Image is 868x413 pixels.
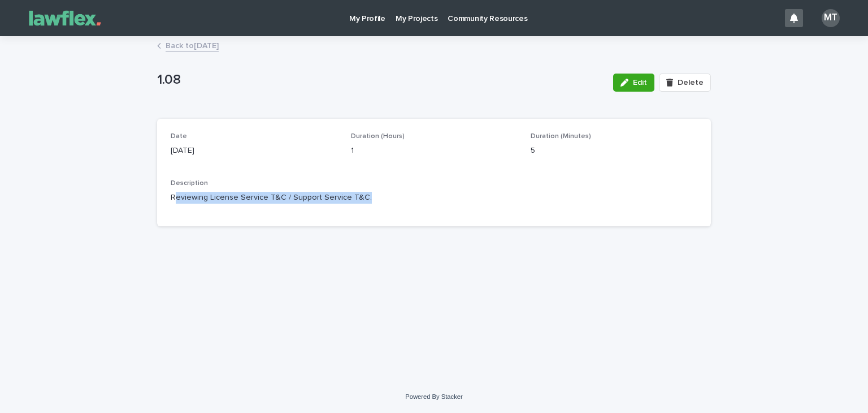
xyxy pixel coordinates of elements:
[531,145,697,157] p: 5
[166,38,219,51] a: Back to[DATE]
[678,79,704,87] span: Delete
[659,74,711,92] button: Delete
[531,133,591,140] span: Duration (Minutes)
[171,145,337,157] p: [DATE]
[23,7,107,29] img: Gnvw4qrBSHOAfo8VMhG6
[405,393,462,400] a: Powered By Stacker
[351,145,518,157] p: 1
[633,79,647,87] span: Edit
[822,9,840,27] div: MT
[171,192,697,204] p: Reviewing License Service T&C / Support Service T&C.
[171,133,187,140] span: Date
[351,133,405,140] span: Duration (Hours)
[613,74,654,92] button: Edit
[157,72,604,88] p: 1.08
[171,180,208,187] span: Description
